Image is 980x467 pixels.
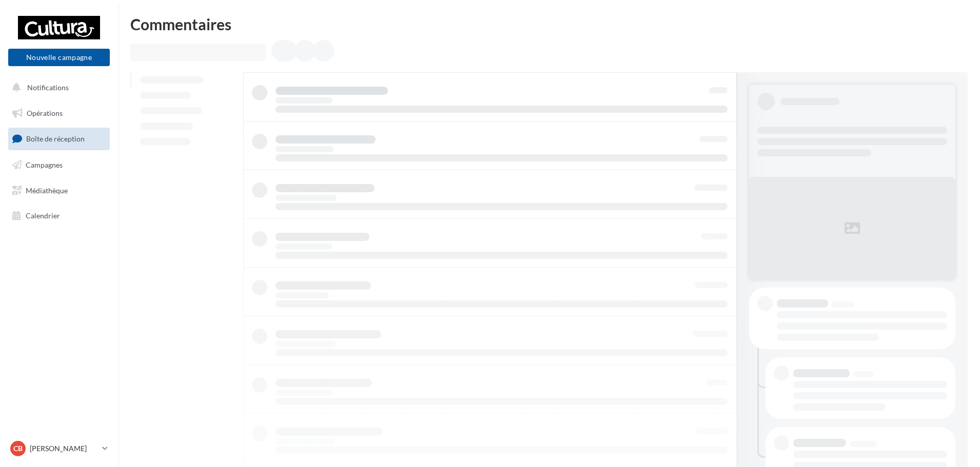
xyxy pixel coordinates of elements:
[6,205,112,227] a: Calendrier
[8,439,110,458] a: CB [PERSON_NAME]
[6,154,112,176] a: Campagnes
[26,134,85,143] span: Boîte de réception
[6,103,112,124] a: Opérations
[6,128,112,150] a: Boîte de réception
[8,49,110,66] button: Nouvelle campagne
[27,109,63,117] span: Opérations
[26,211,60,220] span: Calendrier
[26,160,63,169] span: Campagnes
[26,186,68,194] span: Médiathèque
[6,77,108,98] button: Notifications
[13,443,23,454] span: CB
[27,83,69,92] span: Notifications
[130,16,968,32] div: Commentaires
[6,180,112,201] a: Médiathèque
[30,443,98,454] p: [PERSON_NAME]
